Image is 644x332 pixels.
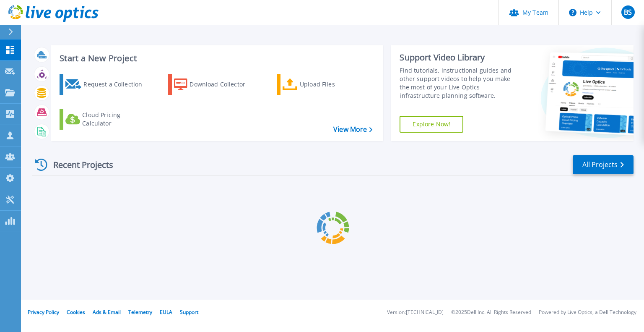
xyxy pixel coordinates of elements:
[60,54,372,63] h3: Start a New Project
[400,66,521,100] div: Find tutorials, instructional guides and other support videos to help you make the most of your L...
[180,308,198,316] a: Support
[300,76,367,93] div: Upload Files
[128,308,152,316] a: Telemetry
[451,310,531,315] li: © 2025 Dell Inc. All Rights Reserved
[60,74,153,95] a: Request a Collection
[93,308,121,316] a: Ads & Email
[539,310,636,315] li: Powered by Live Optics, a Dell Technology
[83,76,151,93] div: Request a Collection
[333,125,372,133] a: View More
[168,74,262,95] a: Download Collector
[387,310,444,315] li: Version: [TECHNICAL_ID]
[400,116,463,133] a: Explore Now!
[400,52,521,63] div: Support Video Library
[277,74,370,95] a: Upload Files
[190,76,257,93] div: Download Collector
[28,308,59,316] a: Privacy Policy
[60,109,153,130] a: Cloud Pricing Calculator
[32,154,125,175] div: Recent Projects
[67,308,85,316] a: Cookies
[624,9,632,16] span: BS
[160,308,172,316] a: EULA
[573,155,634,174] a: All Projects
[82,111,149,128] div: Cloud Pricing Calculator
